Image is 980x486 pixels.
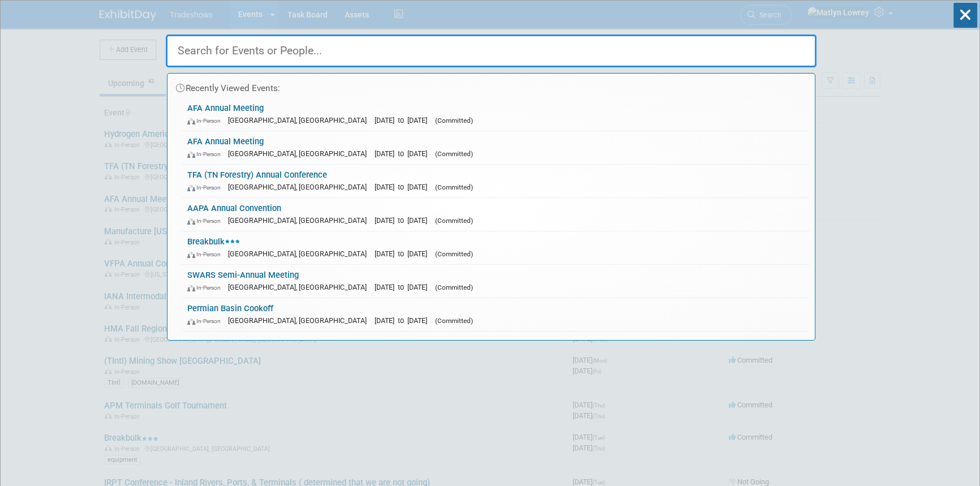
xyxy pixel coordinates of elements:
[166,35,816,67] input: Search for Events or People...
[187,150,226,158] span: In-Person
[435,283,473,291] span: (Committed)
[182,231,809,264] a: Breakbulk In-Person [GEOGRAPHIC_DATA], [GEOGRAPHIC_DATA] [DATE] to [DATE] (Committed)
[375,316,433,325] span: [DATE] to [DATE]
[228,116,372,124] span: [GEOGRAPHIC_DATA], [GEOGRAPHIC_DATA]
[182,198,809,231] a: AAPA Annual Convention In-Person [GEOGRAPHIC_DATA], [GEOGRAPHIC_DATA] [DATE] to [DATE] (Committed)
[435,250,473,258] span: (Committed)
[375,283,433,291] span: [DATE] to [DATE]
[435,117,473,124] span: (Committed)
[182,131,809,164] a: AFA Annual Meeting In-Person [GEOGRAPHIC_DATA], [GEOGRAPHIC_DATA] [DATE] to [DATE] (Committed)
[228,149,372,158] span: [GEOGRAPHIC_DATA], [GEOGRAPHIC_DATA]
[173,74,809,98] div: Recently Viewed Events:
[187,217,226,225] span: In-Person
[182,98,809,131] a: AFA Annual Meeting In-Person [GEOGRAPHIC_DATA], [GEOGRAPHIC_DATA] [DATE] to [DATE] (Committed)
[182,165,809,197] a: TFA (TN Forestry) Annual Conference In-Person [GEOGRAPHIC_DATA], [GEOGRAPHIC_DATA] [DATE] to [DAT...
[435,150,473,158] span: (Committed)
[187,117,226,124] span: In-Person
[187,284,226,291] span: In-Person
[187,251,226,258] span: In-Person
[182,298,809,331] a: Permian Basin Cookoff In-Person [GEOGRAPHIC_DATA], [GEOGRAPHIC_DATA] [DATE] to [DATE] (Committed)
[187,184,226,191] span: In-Person
[435,183,473,191] span: (Committed)
[228,250,372,258] span: [GEOGRAPHIC_DATA], [GEOGRAPHIC_DATA]
[228,216,372,225] span: [GEOGRAPHIC_DATA], [GEOGRAPHIC_DATA]
[375,216,433,225] span: [DATE] to [DATE]
[228,183,372,191] span: [GEOGRAPHIC_DATA], [GEOGRAPHIC_DATA]
[228,283,372,291] span: [GEOGRAPHIC_DATA], [GEOGRAPHIC_DATA]
[375,116,433,124] span: [DATE] to [DATE]
[375,250,433,258] span: [DATE] to [DATE]
[182,265,809,298] a: SWARS Semi-Annual Meeting In-Person [GEOGRAPHIC_DATA], [GEOGRAPHIC_DATA] [DATE] to [DATE] (Commit...
[187,317,226,325] span: In-Person
[435,217,473,225] span: (Committed)
[435,317,473,325] span: (Committed)
[228,316,372,325] span: [GEOGRAPHIC_DATA], [GEOGRAPHIC_DATA]
[375,149,433,158] span: [DATE] to [DATE]
[375,183,433,191] span: [DATE] to [DATE]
